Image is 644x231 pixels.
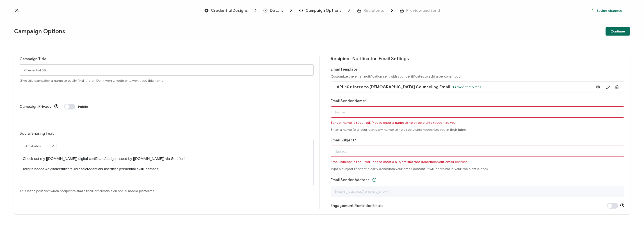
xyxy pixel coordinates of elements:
span: Browse templates [453,85,481,89]
iframe: Chat Widget [616,204,644,231]
div: Breadcrumb [204,8,440,13]
input: Campaign Options [20,64,314,76]
span: Campaign Options [305,8,341,13]
span: Recipient Notification Email Settings [331,56,409,62]
button: Continue [606,27,630,36]
label: Email Sender Address [331,178,369,182]
label: Campaign Title [20,57,47,61]
label: Engagement Reminder Emails [331,204,383,208]
span: Public [78,104,88,109]
span: Preview and Send [400,8,440,13]
span: Campaign Options [299,8,352,13]
label: Campaign Privacy [20,104,51,109]
p: Check out my [[DOMAIN_NAME]] digital certificate/badge issued by [[DOMAIN_NAME]] via Sertifier! #... [23,156,310,172]
span: Credential Designs [204,8,258,13]
label: Email Sender Name* [331,99,367,103]
span: Recipients [357,8,395,13]
span: Sender name is required. Please enter a name to help recipients recognize you. [331,120,456,125]
span: Enter a name (e.g. your company name) to help recipients recognize you in their inbox. [331,127,467,132]
span: Credential Designs [211,8,248,13]
label: Email Subject* [331,138,357,142]
span: Type a subject line that clearly describes your email content. It will be visible in your recipie... [331,167,489,171]
input: Subject [331,146,625,157]
span: Details [263,8,294,13]
input: Name [331,106,625,118]
span: API-101: Intro to [DEMOGRAPHIC_DATA] Counseling Email [337,85,450,89]
label: Social Sharing Text [20,131,54,136]
span: Customize the email notification sent with your certificates to add a personal touch. [331,74,463,78]
input: verified@coaching.agapepartners.org [331,186,625,197]
input: Attributes [23,142,56,150]
span: This is the post text when recipients share their credentials on social media platforms. [20,189,155,193]
span: Continue [611,30,625,33]
p: Saving changes... [597,8,624,13]
span: Email subject is required. Please enter a subject line that describes your email content. [331,160,468,164]
span: Give this campaign a name to easily find it later. Don't worry, recipients won't see this name. [20,78,164,83]
span: Details [270,8,283,13]
span: Campaign Options [14,28,65,35]
label: Email Template [331,67,358,71]
span: Recipients [364,8,384,13]
span: Preview and Send [406,8,440,13]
